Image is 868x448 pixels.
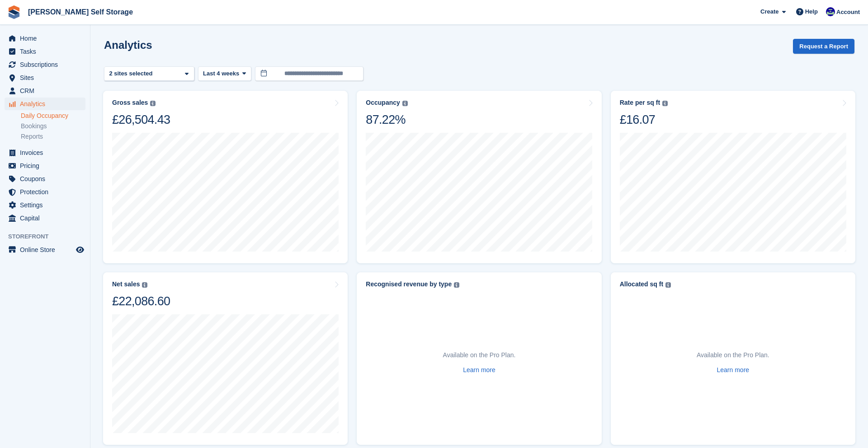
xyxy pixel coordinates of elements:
div: 2 sites selected [108,69,156,78]
span: Storefront [8,232,90,241]
img: icon-info-grey-7440780725fd019a000dd9b08b2336e03edf1995a4989e88bcd33f0948082b44.svg [150,101,156,106]
a: menu [5,45,85,58]
p: Available on the Pro Plan. [443,350,516,360]
a: menu [5,186,85,198]
span: CRM [20,84,74,97]
span: Capital [20,212,74,224]
span: Pricing [20,159,74,172]
img: icon-info-grey-7440780725fd019a000dd9b08b2336e03edf1995a4989e88bcd33f0948082b44.svg [665,282,671,288]
img: stora-icon-8386f47178a22dfd0bd8f6a31ec36ba5ce8667c1dd55bd0f319d3a0aa187defe.svg [7,5,21,19]
div: £26,504.43 [112,112,170,127]
a: menu [5,58,85,71]
div: Recognised revenue by type [366,280,452,288]
a: menu [5,243,85,256]
div: Net sales [112,280,140,288]
button: Last 4 weeks [198,66,251,81]
img: icon-info-grey-7440780725fd019a000dd9b08b2336e03edf1995a4989e88bcd33f0948082b44.svg [402,101,408,106]
a: menu [5,84,85,97]
a: menu [5,98,85,110]
a: Preview store [75,244,85,255]
span: Create [760,7,778,16]
span: Protection [20,186,74,198]
span: Settings [20,199,74,211]
a: menu [5,199,85,211]
span: Last 4 weeks [203,69,239,78]
img: icon-info-grey-7440780725fd019a000dd9b08b2336e03edf1995a4989e88bcd33f0948082b44.svg [454,282,459,288]
div: Rate per sq ft [620,99,660,107]
a: menu [5,32,85,45]
span: Analytics [20,98,74,110]
a: Reports [21,132,85,141]
img: icon-info-grey-7440780725fd019a000dd9b08b2336e03edf1995a4989e88bcd33f0948082b44.svg [142,282,147,288]
a: menu [5,71,85,84]
div: 87.22% [366,112,407,127]
div: £16.07 [620,112,668,127]
span: Online Store [20,243,74,256]
span: Home [20,32,74,45]
div: £22,086.60 [112,294,170,309]
a: menu [5,173,85,185]
div: Gross sales [112,99,148,107]
a: Bookings [21,122,85,131]
a: menu [5,146,85,159]
span: Coupons [20,173,74,185]
a: [PERSON_NAME] Self Storage [24,5,137,19]
span: Subscriptions [20,58,74,71]
span: Help [805,7,818,16]
span: Account [836,8,860,17]
a: menu [5,212,85,224]
h2: Analytics [104,39,152,51]
a: Learn more [463,365,495,375]
a: Learn more [717,365,750,375]
p: Available on the Pro Plan. [697,350,769,360]
span: Sites [20,71,74,84]
img: icon-info-grey-7440780725fd019a000dd9b08b2336e03edf1995a4989e88bcd33f0948082b44.svg [662,101,668,106]
button: Request a Report [793,39,854,54]
span: Invoices [20,146,74,159]
a: menu [5,159,85,172]
span: Tasks [20,45,74,58]
div: Allocated sq ft [620,280,663,288]
img: Justin Farthing [826,7,835,16]
a: Daily Occupancy [21,112,85,120]
div: Occupancy [366,99,400,107]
